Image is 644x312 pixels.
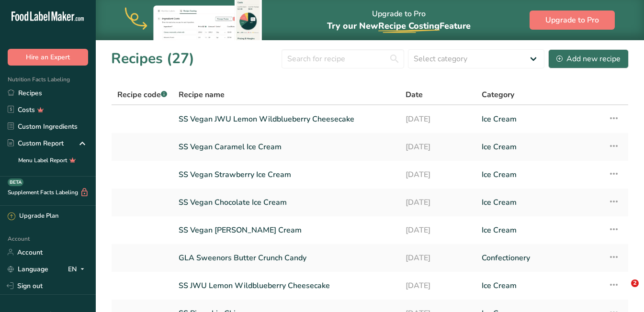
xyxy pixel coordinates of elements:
[8,261,48,278] a: Language
[327,0,471,40] div: Upgrade to Pro
[406,220,470,240] a: [DATE]
[530,11,615,30] button: Upgrade to Pro
[548,49,629,68] button: Add new recipe
[8,212,58,221] div: Upgrade Plan
[482,89,514,100] span: Category
[406,137,470,157] a: [DATE]
[406,192,470,212] a: [DATE]
[179,276,394,296] a: SS JWU Lemon Wildblueberry Cheesecake
[179,248,394,268] a: GLA Sweenors Butter Crunch Candy
[406,248,470,268] a: [DATE]
[556,53,621,65] div: Add new recipe
[179,109,394,129] a: SS Vegan JWU Lemon Wildblueberry Cheesecake
[482,248,597,268] a: Confectionery
[8,49,88,66] button: Hire an Expert
[482,137,597,157] a: Ice Cream
[179,137,394,157] a: SS Vegan Caramel Ice Cream
[111,48,194,69] h1: Recipes (27)
[406,165,470,185] a: [DATE]
[378,20,440,32] span: Recipe Costing
[406,276,470,296] a: [DATE]
[545,14,599,26] span: Upgrade to Pro
[8,138,64,148] div: Custom Report
[68,263,88,275] div: EN
[179,165,394,185] a: SS Vegan Strawberry Ice Cream
[179,220,394,240] a: SS Vegan [PERSON_NAME] Cream
[406,89,423,100] span: Date
[482,165,597,185] a: Ice Cream
[482,220,597,240] a: Ice Cream
[327,20,471,32] span: Try our New Feature
[179,192,394,212] a: SS Vegan Chocolate Ice Cream
[8,178,23,186] div: BETA
[179,89,225,100] span: Recipe name
[117,89,167,100] span: Recipe code
[631,279,639,287] span: 2
[406,109,470,129] a: [DATE]
[482,192,597,212] a: Ice Cream
[282,49,404,68] input: Search for recipe
[611,279,634,302] iframe: Intercom live chat
[482,109,597,129] a: Ice Cream
[482,276,597,296] a: Ice Cream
